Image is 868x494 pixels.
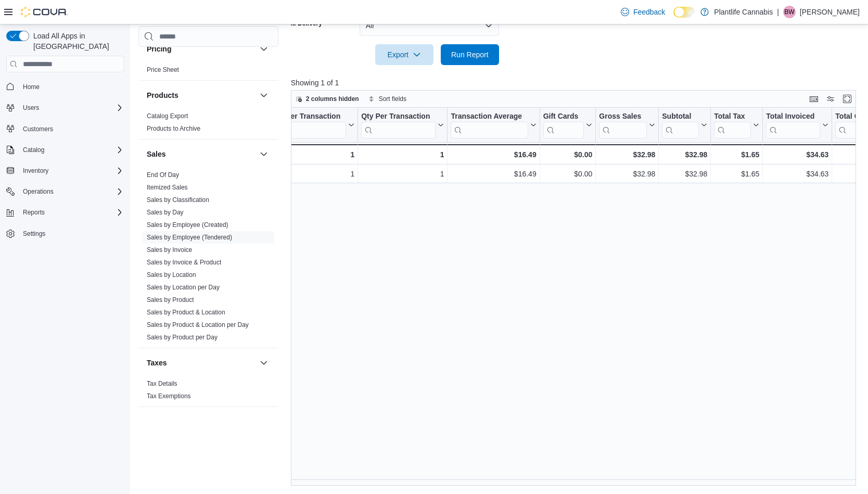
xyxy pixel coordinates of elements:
[19,227,49,240] a: Settings
[19,144,124,156] span: Catalog
[147,44,171,54] h3: Pricing
[23,83,40,91] span: Home
[766,148,828,161] div: $34.63
[783,6,796,18] div: Blair Willaims
[138,110,278,139] div: Products
[2,226,128,241] button: Settings
[147,66,179,73] a: Price Sheet
[147,112,188,120] span: Catalog Export
[147,309,225,316] a: Sales by Product & Location
[824,93,837,105] button: Display options
[617,2,669,22] a: Feedback
[147,296,194,303] a: Sales by Product
[2,100,128,115] button: Users
[19,185,58,198] button: Operations
[23,208,45,217] span: Reports
[2,205,128,220] button: Reports
[258,148,270,160] button: Sales
[777,6,779,18] p: |
[147,321,249,328] a: Sales by Product & Location per Day
[147,125,200,132] a: Products to Archive
[147,379,177,388] span: Tax Details
[360,15,499,36] button: All
[6,74,124,268] nav: Complex example
[662,148,707,161] div: $32.98
[23,125,53,133] span: Customers
[2,163,128,178] button: Inventory
[19,185,124,198] span: Operations
[147,183,188,192] span: Itemized Sales
[800,6,860,18] p: [PERSON_NAME]
[147,184,188,191] a: Itemized Sales
[147,233,232,242] span: Sales by Employee (Tendered)
[147,246,192,254] span: Sales by Invoice
[19,206,124,219] span: Reports
[306,95,359,103] span: 2 columns hidden
[147,44,256,54] button: Pricing
[147,258,221,267] span: Sales by Invoice & Product
[147,283,220,292] span: Sales by Location per Day
[147,271,196,278] a: Sales by Location
[673,18,674,18] span: Dark Mode
[19,80,124,93] span: Home
[147,259,221,266] a: Sales by Invoice & Product
[361,148,444,161] div: 1
[147,392,191,400] a: Tax Exemptions
[379,95,406,103] span: Sort fields
[147,90,256,100] button: Products
[147,208,184,217] span: Sales by Day
[138,64,278,80] div: Pricing
[451,49,489,60] span: Run Report
[19,227,124,240] span: Settings
[147,112,188,120] a: Catalog Export
[147,209,184,216] a: Sales by Day
[19,102,43,114] button: Users
[147,392,191,400] span: Tax Exemptions
[784,6,794,18] span: BW
[147,221,228,229] span: Sales by Employee (Created)
[673,7,695,18] input: Dark Mode
[364,93,411,105] button: Sort fields
[138,377,278,407] div: Taxes
[23,146,44,154] span: Catalog
[714,148,759,161] div: $1.65
[2,79,128,94] button: Home
[714,6,773,18] p: Plantlife Cannabis
[19,122,124,135] span: Customers
[147,358,167,368] h3: Taxes
[19,164,124,177] span: Inventory
[451,148,536,161] div: $16.49
[19,144,48,156] button: Catalog
[633,7,665,17] span: Feedback
[808,93,820,105] button: Keyboard shortcuts
[147,296,194,304] span: Sales by Product
[147,124,200,133] span: Products to Archive
[258,43,270,55] button: Pricing
[599,148,655,161] div: $32.98
[147,149,166,159] h3: Sales
[264,148,354,161] div: 1
[23,187,54,196] span: Operations
[147,380,177,387] a: Tax Details
[23,230,45,238] span: Settings
[147,246,192,254] a: Sales by Invoice
[381,44,427,65] span: Export
[147,149,256,159] button: Sales
[2,184,128,199] button: Operations
[441,44,499,65] button: Run Report
[2,143,128,157] button: Catalog
[841,93,853,105] button: Enter fullscreen
[291,78,862,88] p: Showing 1 of 1
[147,90,178,100] h3: Products
[23,167,48,175] span: Inventory
[19,102,124,114] span: Users
[19,81,44,93] a: Home
[147,171,179,179] a: End Of Day
[21,7,68,17] img: Cova
[23,104,39,112] span: Users
[147,334,218,341] a: Sales by Product per Day
[375,44,433,65] button: Export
